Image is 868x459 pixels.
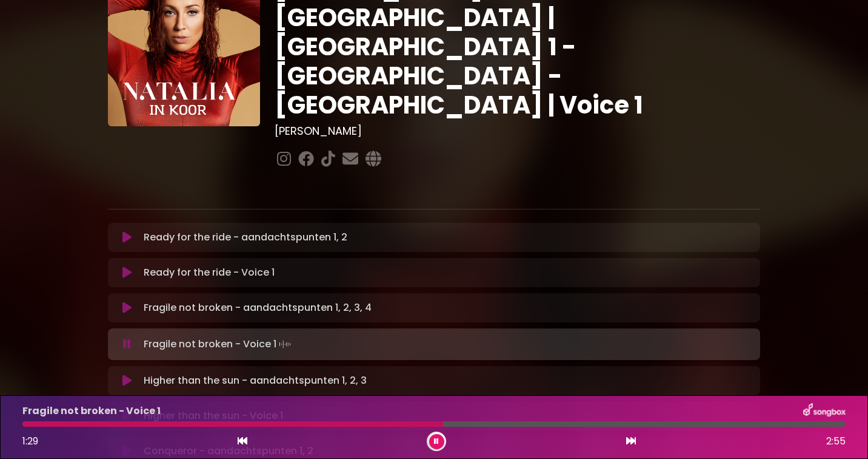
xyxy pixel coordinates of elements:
[144,230,347,245] p: Ready for the ride - aandachtspunten 1, 2
[276,336,293,353] img: waveform4.gif
[803,403,846,419] img: songbox-logo-white.png
[144,265,275,280] p: Ready for the ride - Voice 1
[826,434,846,449] span: 2:55
[22,434,38,448] span: 1:29
[144,373,367,388] p: Higher than the sun - aandachtspunten 1, 2, 3
[144,336,293,353] p: Fragile not broken - Voice 1
[22,404,161,418] p: Fragile not broken - Voice 1
[275,124,760,138] h3: [PERSON_NAME]
[144,301,372,315] p: Fragile not broken - aandachtspunten 1, 2, 3, 4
